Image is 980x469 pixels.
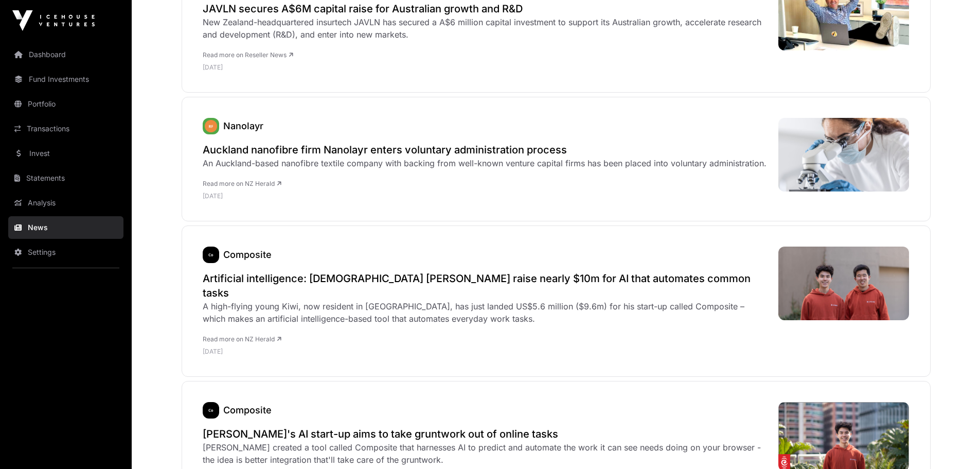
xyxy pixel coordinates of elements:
[203,118,219,134] a: Nanolayr
[8,68,123,91] a: Fund Investments
[8,117,123,140] a: Transactions
[8,216,123,239] a: News
[223,249,272,260] a: Composite
[929,420,980,469] iframe: Chat Widget
[223,120,263,131] a: Nanolayr
[8,93,123,115] a: Portfolio
[203,402,219,419] a: Composite
[203,247,219,263] a: Composite
[203,118,219,134] img: revolution-fibres208.png
[12,10,95,31] img: Icehouse Ventures Logo
[203,143,767,157] a: Auckland nanofibre firm Nanolayr enters voluntary administration process
[203,16,768,41] div: New Zealand-headquartered insurtech JAVLN has secured a A$6 million capital investment to support...
[203,348,768,356] p: [DATE]
[203,427,768,441] a: [PERSON_NAME]'s AI start-up aims to take gruntwork out of online tasks
[203,192,767,200] p: [DATE]
[8,142,123,165] a: Invest
[203,271,768,300] a: Artificial intelligence: [DEMOGRAPHIC_DATA] [PERSON_NAME] raise nearly $10m for AI that automates...
[203,335,281,343] a: Read more on NZ Herald
[203,402,219,419] img: composite410.png
[8,192,123,214] a: Analysis
[8,43,123,66] a: Dashboard
[8,241,123,264] a: Settings
[8,167,123,189] a: Statements
[203,63,768,72] p: [DATE]
[778,118,910,192] img: H7AB3QAHWVAUBGCTYQCTPUHQDQ.jpg
[203,157,767,169] div: An Auckland-based nanofibre textile company with backing from well-known venture capital firms ha...
[203,2,768,16] a: JAVLN secures A$6M capital raise for Australian growth and R&D
[203,51,293,59] a: Read more on Reseller News
[778,247,910,320] img: IIIQ5KSFZZBRHCOOWWJ674PKEQ.jpg
[203,300,768,325] div: A high-flying young Kiwi, now resident in [GEOGRAPHIC_DATA], has just landed US$5.6 million ($9.6...
[203,441,768,466] div: [PERSON_NAME] created a tool called Composite that harnesses AI to predict and automate the work ...
[223,405,272,415] a: Composite
[203,180,281,187] a: Read more on NZ Herald
[203,247,219,263] img: composite410.png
